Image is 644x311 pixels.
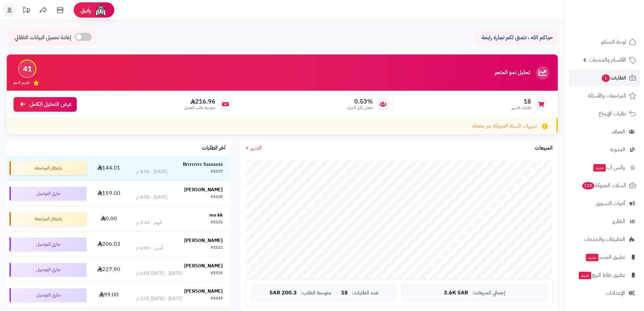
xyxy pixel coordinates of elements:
[585,252,625,262] span: تطبيق المتجر
[269,290,297,296] span: 200.3 SAR
[495,70,530,76] h3: تحليل نمو المتجر
[94,3,108,17] img: ai-face.png
[183,161,223,168] strong: Rrrrrrrrr Ssssssss
[136,295,182,302] div: [DATE] - [DATE] 2:51 م
[89,181,128,206] td: 159.00
[136,245,163,251] div: أمس - 6:05 م
[582,182,594,190] span: 109
[586,254,598,261] span: جديد
[569,88,640,104] a: المراجعات والأسئلة
[599,109,626,118] span: طلبات الإرجاع
[14,80,30,86] span: تقييم النمو
[511,98,531,105] span: 18
[136,270,182,277] div: [DATE] - [DATE] 6:03 م
[596,199,625,208] span: أدوات التسويق
[584,235,625,244] span: التطبيقات والخدمات
[202,145,225,151] h3: آخر الطلبات
[569,34,640,50] a: لوحة التحكم
[472,290,505,296] span: إجمالي المبيعات:
[444,290,468,296] span: 3.6K SAR
[211,295,223,302] div: #1519
[601,37,626,47] span: لوحة التحكم
[184,98,215,105] span: 216.96
[347,105,373,111] span: معدل تكرار الشراء
[612,217,625,226] span: التقارير
[184,237,223,244] strong: [PERSON_NAME]
[211,219,223,226] div: #1525
[569,249,640,265] a: تطبيق المتجرجديد
[246,144,262,152] a: الشهر
[579,272,591,279] span: جديد
[184,262,223,269] strong: [PERSON_NAME]
[610,145,625,154] span: المدونة
[29,101,72,108] span: عرض التحليل الكامل
[211,245,223,251] div: #1522
[569,70,640,86] a: الطلبات1
[9,288,87,302] div: جاري التوصيل
[89,257,128,282] td: 227.90
[211,169,223,175] div: #1527
[578,270,625,280] span: تطبيق نقاط البيع
[612,127,625,136] span: العملاء
[251,144,262,152] span: الشهر
[211,194,223,201] div: #1526
[569,177,640,194] a: السلات المتروكة109
[569,159,640,176] a: وآتس آبجديد
[341,290,348,296] span: 18
[89,156,128,181] td: 144.01
[472,122,537,130] span: تنبيهات السلة المتروكة غير مفعلة
[569,141,640,158] a: المدونة
[347,98,373,105] span: 0.53%
[184,105,215,111] span: متوسط طلب العميل
[89,283,128,308] td: 99.00
[569,106,640,122] a: طلبات الإرجاع
[569,267,640,283] a: تطبيق نقاط البيعجديد
[511,105,531,111] span: طلبات الشهر
[569,195,640,212] a: أدوات التسويق
[569,124,640,140] a: العملاء
[535,145,553,151] h3: المبيعات
[80,6,91,14] span: رفيق
[209,212,223,219] strong: mo kk
[569,231,640,247] a: التطبيقات والخدمات
[211,270,223,277] div: #1521
[301,290,331,296] span: متوسط الطلب:
[569,285,640,301] a: الإعدادات
[352,290,379,296] span: عدد الطلبات:
[136,219,162,226] div: اليوم - 3:24 م
[89,206,128,231] td: 0.00
[598,18,638,32] img: logo-2.png
[9,212,87,226] div: بانتظار المراجعة
[335,290,337,295] span: |
[478,34,553,42] p: حياكم الله ، نتمنى لكم تجارة رابحة
[569,213,640,229] a: التقارير
[184,186,223,193] strong: [PERSON_NAME]
[593,164,606,172] span: جديد
[9,187,87,200] div: جاري التوصيل
[9,161,87,175] div: بانتظار المراجعة
[589,55,626,65] span: الأقسام والمنتجات
[136,169,167,175] div: [DATE] - 8:56 م
[15,34,71,42] span: إعادة تحميل البيانات التلقائي
[18,3,35,19] a: تحديثات المنصة
[9,238,87,251] div: جاري التوصيل
[588,91,626,101] span: المراجعات والأسئلة
[184,288,223,295] strong: [PERSON_NAME]
[9,263,87,276] div: جاري التوصيل
[601,73,626,83] span: الطلبات
[136,194,167,201] div: [DATE] - 4:05 م
[581,181,626,190] span: السلات المتروكة
[606,288,625,298] span: الإعدادات
[14,97,77,112] a: عرض التحليل الكامل
[593,163,625,172] span: وآتس آب
[89,232,128,257] td: 206.03
[602,74,610,82] span: 1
